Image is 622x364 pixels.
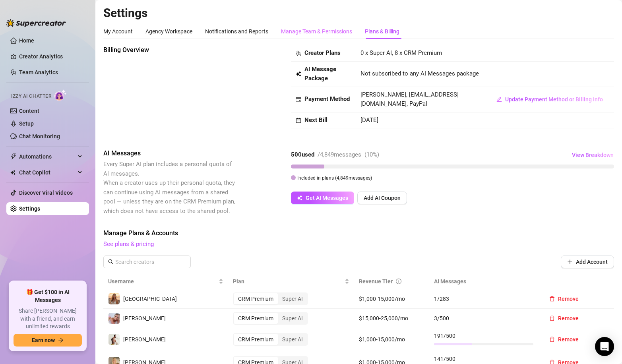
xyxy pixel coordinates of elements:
[234,313,278,324] div: CRM Premium
[576,259,608,265] span: Add Account
[490,93,609,106] button: Update Payment Method or Billing Info
[354,328,430,351] td: $1,000-15,000/mo
[549,316,555,321] span: delete
[14,307,82,331] span: Share [PERSON_NAME] with a friend, and earn unlimited rewards
[103,27,133,36] div: My Account
[297,175,372,181] span: Included in plans ( 4,849 messages)
[572,149,614,161] button: View Breakdown
[543,292,585,305] button: Remove
[19,108,39,114] a: Content
[291,151,314,158] strong: 500 used
[595,337,614,356] div: Open Intercom Messenger
[364,151,379,158] span: ( 10 %)
[354,289,430,309] td: $1,000-15,000/mo
[357,192,407,204] button: Add AI Coupon
[58,337,64,343] span: arrow-right
[19,120,34,127] a: Setup
[19,205,40,212] a: Settings
[304,49,341,56] strong: Creator Plans
[19,50,83,63] a: Creator Analytics
[558,336,579,343] span: Remove
[10,153,17,160] span: thunderbolt
[354,309,430,328] td: $15,000-25,000/mo
[434,314,533,323] span: 3 / 500
[233,312,308,325] div: segmented control
[14,334,82,347] button: Earn nowarrow-right
[359,278,393,285] span: Revenue Tier
[233,277,343,286] span: Plan
[115,258,180,266] input: Search creators
[318,151,361,158] span: / 4,849 messages
[109,293,120,304] img: Madison
[365,27,399,36] div: Plans & Billing
[281,27,352,36] div: Manage Team & Permissions
[543,333,585,346] button: Remove
[109,313,120,324] img: Kelsey
[234,334,278,345] div: CRM Premium
[103,240,154,248] a: See plans & pricing
[32,337,55,343] span: Earn now
[505,96,603,103] span: Update Payment Method or Billing Info
[304,116,327,124] strong: Next Bill
[549,337,555,342] span: delete
[364,195,401,201] span: Add AI Coupon
[6,19,66,27] img: logo-BBDzfeDw.svg
[549,296,555,302] span: delete
[54,89,67,101] img: AI Chatter
[233,333,308,346] div: segmented control
[123,336,166,343] span: [PERSON_NAME]
[108,277,217,286] span: Username
[296,118,301,123] span: calendar
[103,161,235,215] span: Every Super AI plan includes a personal quota of AI messages. When a creator uses up their person...
[558,315,579,321] span: Remove
[123,315,166,321] span: [PERSON_NAME]
[360,49,442,56] span: 0 x Super AI, 8 x CRM Premium
[572,152,614,158] span: View Breakdown
[103,45,237,55] span: Billing Overview
[19,133,60,139] a: Chat Monitoring
[304,66,336,82] strong: AI Message Package
[228,274,354,289] th: Plan
[304,95,350,103] strong: Payment Method
[123,296,177,302] span: [GEOGRAPHIC_DATA]
[19,37,34,44] a: Home
[278,293,307,304] div: Super AI
[291,192,354,204] button: Get AI Messages
[108,259,114,265] span: search
[561,256,614,268] button: Add Account
[19,150,76,163] span: Automations
[19,166,76,179] span: Chat Copilot
[205,27,268,36] div: Notifications and Reports
[429,274,538,289] th: AI Messages
[434,294,533,303] span: 1 / 283
[19,69,58,76] a: Team Analytics
[434,354,533,363] span: 141 / 500
[567,259,573,265] span: plus
[558,296,579,302] span: Remove
[434,331,533,340] span: 191 / 500
[396,279,401,284] span: info-circle
[14,288,82,304] span: 🎁 Get $100 in AI Messages
[103,6,614,21] h2: Settings
[360,91,459,108] span: [PERSON_NAME], [EMAIL_ADDRESS][DOMAIN_NAME], PayPal
[360,116,378,124] span: [DATE]
[11,93,51,100] span: Izzy AI Chatter
[145,27,192,36] div: Agency Workspace
[103,274,228,289] th: Username
[103,228,614,238] span: Manage Plans & Accounts
[296,97,301,102] span: credit-card
[278,334,307,345] div: Super AI
[234,293,278,304] div: CRM Premium
[103,149,237,158] span: AI Messages
[296,50,301,56] span: team
[10,170,16,175] img: Chat Copilot
[278,313,307,324] div: Super AI
[109,334,120,345] img: Quinton
[19,190,73,196] a: Discover Viral Videos
[360,69,479,79] span: Not subscribed to any AI Messages package
[306,195,348,201] span: Get AI Messages
[543,312,585,325] button: Remove
[496,97,502,102] span: edit
[233,292,308,305] div: segmented control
